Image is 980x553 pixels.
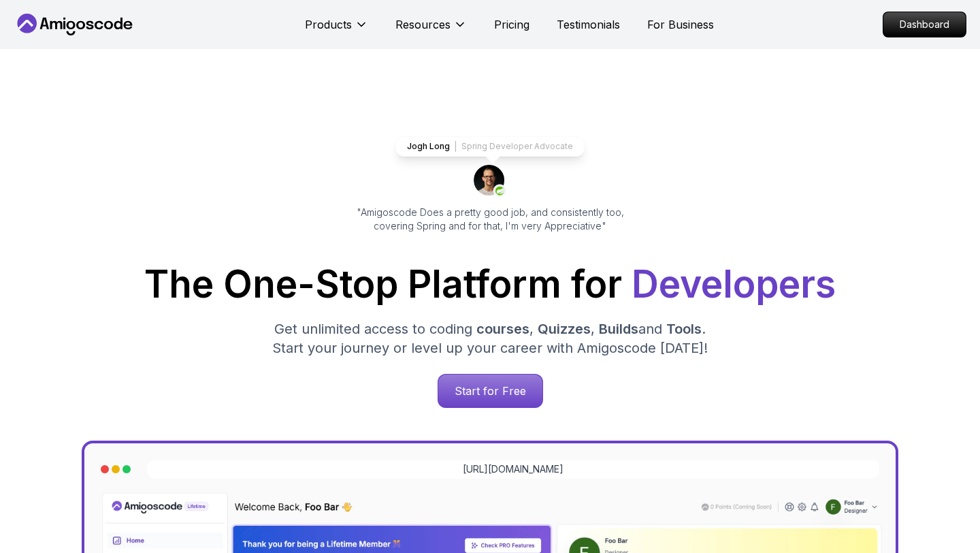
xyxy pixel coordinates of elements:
span: courses [476,321,529,337]
p: Resources [395,16,451,33]
button: Resources [395,16,467,44]
span: Tools [666,321,702,337]
a: [URL][DOMAIN_NAME] [463,462,563,476]
span: Developers [632,262,836,306]
h1: The One-Stop Platform for [24,266,955,303]
p: "Amigoscode Does a pretty good job, and consistently too, covering Spring and for that, I'm very ... [338,206,642,233]
p: Jogh Long [407,141,450,152]
p: Get unlimited access to coding , , and . Start your journey or level up your career with Amigosco... [261,319,719,358]
span: Quizzes [538,321,591,337]
a: For Business [647,16,714,33]
a: Pricing [494,16,529,33]
p: Start for Free [438,375,542,407]
p: Spring Developer Advocate [461,141,573,152]
a: Testimonials [557,16,620,33]
a: Start for Free [438,374,543,408]
img: josh long [474,165,506,197]
p: Products [305,16,352,33]
button: Products [305,16,368,44]
p: Dashboard [883,12,966,37]
a: Dashboard [883,12,966,37]
span: Builds [599,321,638,337]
